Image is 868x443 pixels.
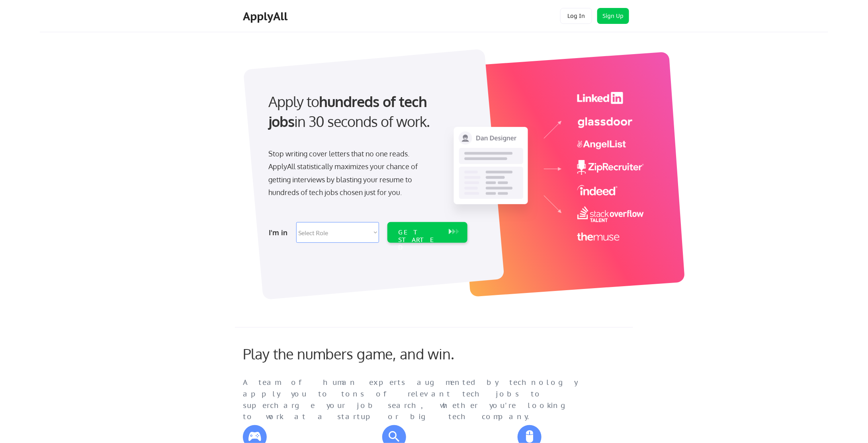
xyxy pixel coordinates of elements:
[560,8,592,24] button: Log In
[243,345,490,362] div: Play the numbers game, and win.
[269,226,291,239] div: I'm in
[269,92,431,130] strong: hundreds of tech jobs
[269,147,432,199] div: Stop writing cover letters that no one reads. ApplyAll statistically maximizes your chance of get...
[243,10,290,23] div: ApplyAll
[269,92,464,132] div: Apply to in 30 seconds of work.
[243,377,593,423] div: A team of human experts augmented by technology apply you to tons of relevant tech jobs to superc...
[597,8,629,24] button: Sign Up
[399,228,441,252] div: GET STARTED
